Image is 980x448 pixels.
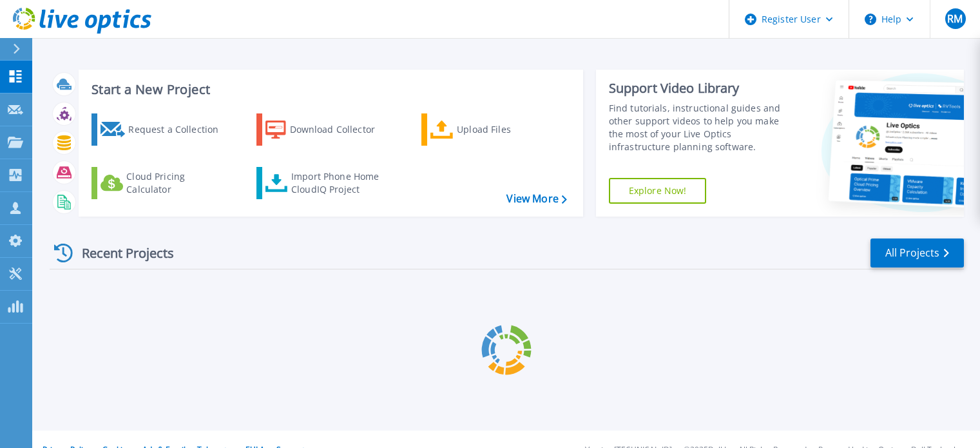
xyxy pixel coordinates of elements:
[609,178,707,204] a: Explore Now!
[421,113,565,146] a: Upload Files
[128,117,231,142] div: Request a Collection
[609,80,794,97] div: Support Video Library
[91,83,566,97] h3: Start a New Project
[126,170,229,196] div: Cloud Pricing Calculator
[947,14,963,24] span: RM
[506,193,566,205] a: View More
[870,239,964,268] a: All Projects
[290,117,393,142] div: Download Collector
[50,237,191,269] div: Recent Projects
[291,170,392,196] div: Import Phone Home CloudIQ Project
[91,167,235,199] a: Cloud Pricing Calculator
[457,117,560,142] div: Upload Files
[91,113,235,146] a: Request a Collection
[609,102,794,153] div: Find tutorials, instructional guides and other support videos to help you make the most of your L...
[256,113,400,146] a: Download Collector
